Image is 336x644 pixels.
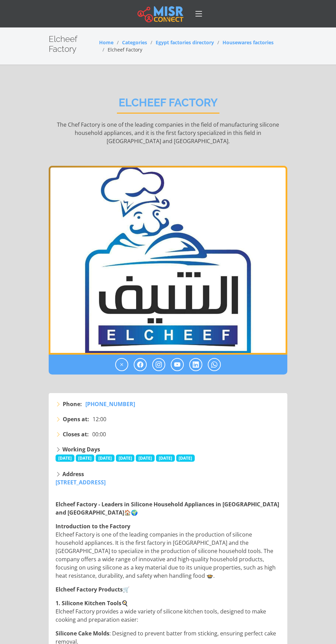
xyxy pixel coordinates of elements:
[56,501,279,516] strong: Elcheef Factory - Leaders in Silicone Household Appliances in [GEOGRAPHIC_DATA] and [GEOGRAPHIC_D...
[49,34,99,54] h2: Elcheef Factory
[156,39,214,46] a: Egypt factories directory
[76,455,95,462] span: [DATE]
[99,39,113,46] a: Home
[93,415,106,423] span: 12:00
[85,400,135,408] span: [PHONE_NUMBER]
[56,630,109,637] strong: Silicone Cake Molds
[56,522,130,530] strong: Introduction to the Factory
[63,415,89,423] strong: Opens at:
[156,455,175,462] span: [DATE]
[116,455,135,462] span: [DATE]
[176,455,195,462] span: [DATE]
[56,522,280,580] p: Elcheef Factory is one of the leading companies in the production of silicone household appliance...
[99,46,142,53] li: Elcheef Factory
[56,599,121,607] strong: 1. Silicone Kitchen Tools
[96,455,115,462] span: [DATE]
[117,96,219,114] h2: Elcheef Factory
[62,446,100,453] strong: Working Days
[136,455,155,462] span: [DATE]
[56,585,280,594] p: 🛒
[223,39,274,46] a: Housewares factories
[56,455,74,462] span: [DATE]
[137,5,183,22] img: main.misr_connect
[56,479,106,486] a: [STREET_ADDRESS]
[63,400,82,408] strong: Phone:
[56,500,280,517] p: 🏠🌍
[49,166,287,355] img: Elcheef Factory
[56,586,123,593] strong: Elcheef Factory Products
[56,599,280,624] p: 🍳 Elcheef Factory provides a wide variety of silicone kitchen tools, designed to make cooking and...
[122,39,147,46] a: Categories
[49,120,287,145] p: The Chef Factory is one of the leading companies in the field of manufacturing silicone household...
[85,400,135,408] a: [PHONE_NUMBER]
[92,430,106,438] span: 00:00
[63,430,89,438] strong: Closes at:
[62,470,84,478] strong: Address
